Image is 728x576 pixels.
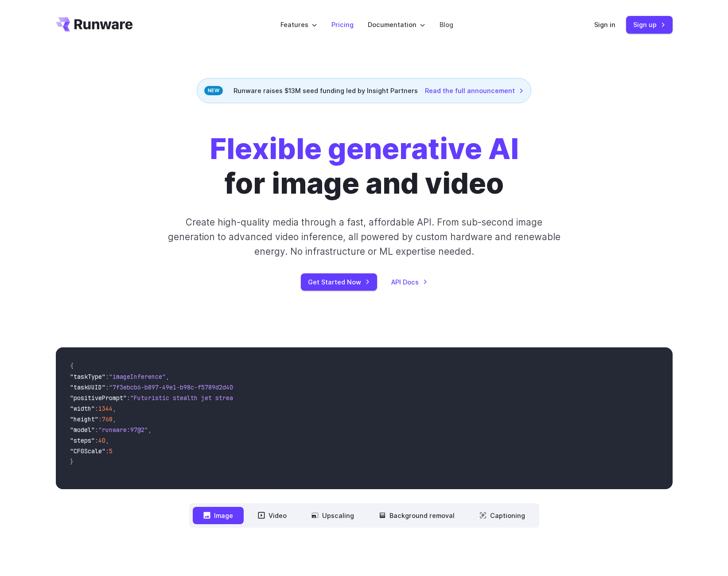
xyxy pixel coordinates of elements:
[70,436,95,444] span: "steps"
[109,447,113,455] span: 5
[193,507,244,524] button: Image
[148,426,152,434] span: ,
[95,436,98,444] span: :
[301,507,365,524] button: Upscaling
[331,19,354,30] a: Pricing
[95,426,98,434] span: :
[130,394,453,402] span: "Futuristic stealth jet streaking through a neon-lit cityscape with glowing purple exhaust"
[105,447,109,455] span: :
[98,426,148,434] span: "runware:97@2"
[105,436,109,444] span: ,
[105,383,109,391] span: :
[280,19,317,30] label: Features
[167,215,561,259] p: Create high-quality media through a fast, affordable API. From sub-second image generation to adv...
[197,78,531,103] div: Runware raises $13M seed funding led by Insight Partners
[425,86,524,96] a: Read the full announcement
[70,426,95,434] span: "model"
[70,458,74,466] span: }
[368,507,465,524] button: Background removal
[109,373,166,381] span: "imageInference"
[247,507,297,524] button: Video
[166,373,169,381] span: ,
[594,19,615,30] a: Sign in
[210,132,519,201] h1: for image and video
[70,447,105,455] span: "CFGScale"
[440,19,453,30] a: Blog
[469,507,536,524] button: Captioning
[391,277,428,287] a: API Docs
[70,415,98,423] span: "height"
[70,405,95,413] span: "width"
[113,415,116,423] span: ,
[70,373,105,381] span: "taskType"
[105,373,109,381] span: :
[95,405,98,413] span: :
[210,131,519,166] strong: Flexible generative AI
[102,415,113,423] span: 768
[70,394,127,402] span: "positivePrompt"
[301,273,377,291] a: Get Started Now
[113,405,116,413] span: ,
[98,415,102,423] span: :
[626,16,673,33] a: Sign up
[70,362,74,370] span: {
[98,436,105,444] span: 40
[109,383,244,391] span: "7f3ebcb6-b897-49e1-b98c-f5789d2d40d7"
[70,383,105,391] span: "taskUUID"
[98,405,113,413] span: 1344
[127,394,130,402] span: :
[56,17,133,31] a: Go to /
[368,19,425,30] label: Documentation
